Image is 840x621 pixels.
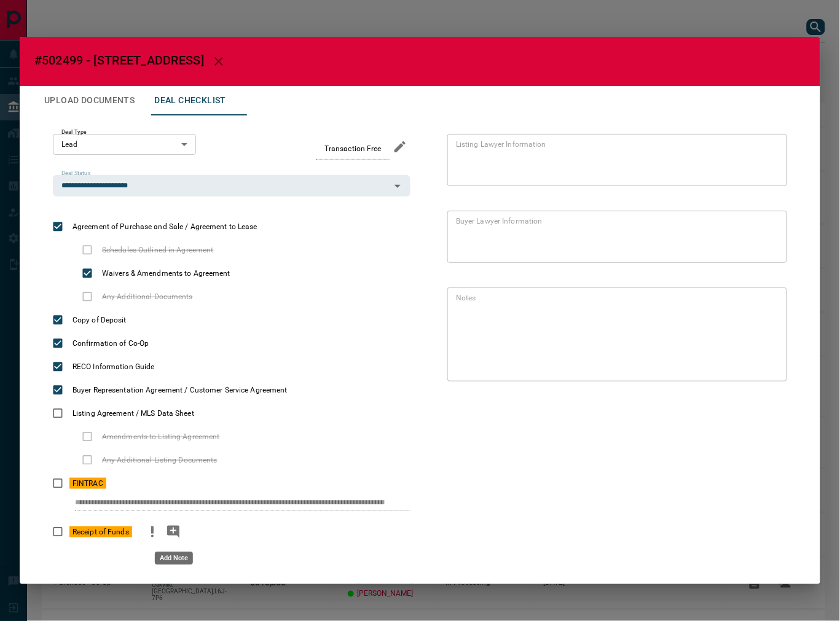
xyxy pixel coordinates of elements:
[69,361,157,372] span: RECO Information Guide
[99,431,223,442] span: Amendments to Listing Agreement
[389,178,406,195] button: Open
[155,552,193,564] div: Add Note
[163,520,184,544] button: add note
[99,244,217,256] span: Schedules Outlined in Agreement
[456,216,774,258] textarea: text field
[34,53,204,68] span: #502499 - [STREET_ADDRESS]
[69,338,152,349] span: Confirmation of Co-Op
[69,385,291,396] span: Buyer Representation Agreement / Customer Service Agreement
[61,128,87,136] label: Deal Type
[69,314,130,326] span: Copy of Deposit
[144,86,236,115] button: Deal Checklist
[69,478,106,489] span: FINTRAC
[69,408,197,419] span: Listing Agreement / MLS Data Sheet
[456,293,774,377] textarea: text field
[456,139,774,181] textarea: text field
[142,520,163,544] button: priority
[99,291,196,302] span: Any Additional Documents
[99,268,234,279] span: Waivers & Amendments to Agreement
[69,526,132,537] span: Receipt of Funds
[99,455,221,466] span: Any Additional Listing Documents
[53,134,196,155] div: Lead
[61,170,90,178] label: Deal Status
[390,136,410,157] button: edit
[69,221,261,232] span: Agreement of Purchase and Sale / Agreement to Lease
[75,495,385,511] input: checklist input
[34,86,144,115] button: Upload Documents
